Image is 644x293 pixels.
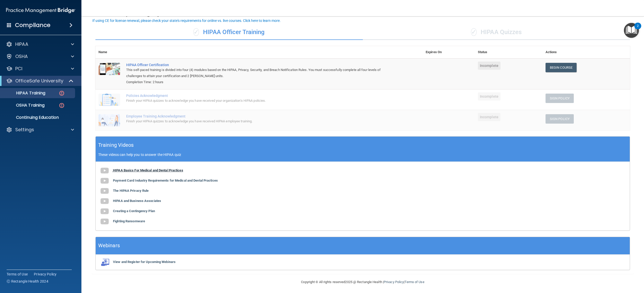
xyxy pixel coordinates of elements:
[478,62,500,70] span: Incomplete
[126,67,397,79] div: This self-paced training is divided into four (4) modules based on the HIPAA, Privacy, Security, ...
[6,66,74,72] a: PCI
[92,18,281,23] button: If using CE for license renewal, please check your state's requirements for online vs. live cours...
[546,114,574,124] button: Sign Policy
[363,25,630,40] div: HIPAA Quizzes
[542,46,630,58] th: Actions
[15,66,22,72] p: PCI
[113,260,176,264] b: View and Register for Upcoming Webinars
[6,127,74,133] a: Settings
[6,41,74,47] a: HIPAA
[15,78,63,84] p: OfficeSafe University
[126,98,397,104] div: Finish your HIPAA quizzes to acknowledge you have received your organization’s HIPAA policies.
[126,118,397,124] div: Finish your HIPAA quizzes to acknowledge you have received HIPAA employee training.
[6,78,74,84] a: OfficeSafe University
[99,196,110,206] img: gray_youtube_icon.38fcd6cc.png
[98,141,134,150] h5: Training Videos
[98,241,120,250] h5: Webinars
[95,25,363,40] div: HIPAA Officer Training
[193,28,199,36] span: ✓
[126,63,397,67] a: HIPAA Officer Certification
[59,102,65,109] img: danger-circle.6113f641.png
[270,274,456,290] div: Copyright © All rights reserved 2025 @ Rectangle Health | |
[478,113,500,121] span: Incomplete
[7,279,48,284] span: Ⓒ Rectangle Health 2024
[113,168,183,172] b: HIPAA Basics For Medical and Dental Practices
[95,46,123,58] th: Name
[546,94,574,103] button: Sign Policy
[34,272,57,277] a: Privacy Policy
[99,176,110,186] img: gray_youtube_icon.38fcd6cc.png
[7,272,28,277] a: Terms of Use
[92,19,281,22] div: If using CE for license renewal, please check your state's requirements for online vs. live cours...
[6,5,75,16] img: PMB logo
[99,186,110,196] img: gray_youtube_icon.38fcd6cc.png
[113,209,155,213] b: Creating a Contingency Plan
[3,91,45,96] p: HIPAA Training
[423,46,475,58] th: Expires On
[99,216,110,227] img: gray_youtube_icon.38fcd6cc.png
[99,206,110,216] img: gray_youtube_icon.38fcd6cc.png
[15,22,50,29] h4: Compliance
[99,166,110,176] img: gray_youtube_icon.38fcd6cc.png
[126,79,397,85] div: Completion Time: 2 hours
[126,94,397,98] div: Policies Acknowledgment
[3,103,45,108] p: OSHA Training
[113,179,218,182] b: Payment Card Industry Requirements for Medical and Dental Practices
[6,53,74,60] a: OSHA
[113,199,161,203] b: HIPAA and Business Associates
[3,115,73,120] p: Continuing Education
[637,26,639,33] div: 2
[98,153,627,157] p: These videos can help you to answer the HIPAA quiz
[113,189,149,193] b: The HIPAA Privacy Rule
[113,219,145,223] b: Fighting Ransomware
[15,41,28,47] p: HIPAA
[475,46,542,58] th: Status
[99,258,110,266] img: webinarIcon.c7ebbf15.png
[384,280,404,284] a: Privacy Policy
[126,114,397,118] div: Employee Training Acknowledgment
[546,63,577,72] a: Begin Course
[478,92,500,100] span: Incomplete
[405,280,424,284] a: Terms of Use
[15,127,34,133] p: Settings
[15,53,28,60] p: OSHA
[59,90,65,96] img: danger-circle.6113f641.png
[624,23,639,38] button: Open Resource Center, 2 new notifications
[471,28,477,36] span: ✓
